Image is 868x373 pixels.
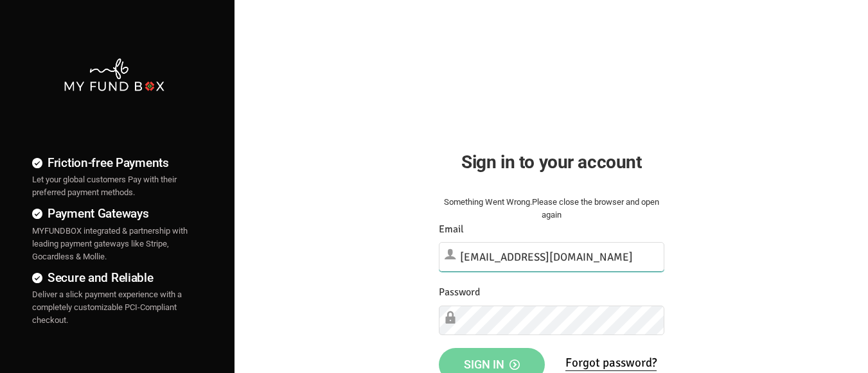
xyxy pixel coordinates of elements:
h4: Secure and Reliable [32,268,196,287]
h2: Sign in to your account [439,148,664,176]
h4: Friction-free Payments [32,153,196,172]
input: Email [439,242,664,272]
span: Deliver a slick payment experience with a completely customizable PCI-Compliant checkout. [32,290,182,325]
span: Sign in [464,358,520,371]
img: mfbwhite.png [63,57,166,92]
label: Email [439,221,464,238]
span: Let your global customers Pay with their preferred payment methods. [32,175,177,197]
h4: Payment Gateways [32,204,196,223]
label: Password [439,284,480,300]
a: Forgot password? [565,355,657,371]
div: Something Went Wrong.Please close the browser and open again [439,196,664,221]
span: MYFUNDBOX integrated & partnership with leading payment gateways like Stripe, Gocardless & Mollie. [32,226,188,261]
